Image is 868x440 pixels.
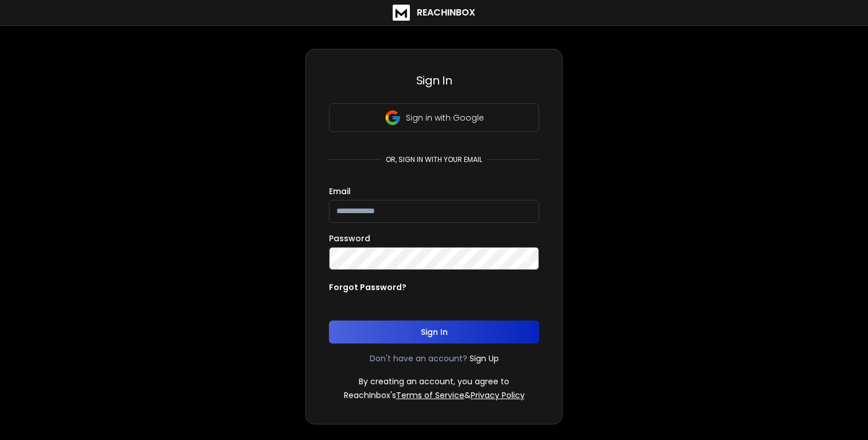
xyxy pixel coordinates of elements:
[406,112,484,123] p: Sign in with Google
[344,389,525,401] p: ReachInbox's &
[470,353,499,364] a: Sign Up
[329,321,539,343] button: Sign In
[359,376,509,387] p: By creating an account, you agree to
[471,389,525,401] a: Privacy Policy
[329,187,351,195] label: Email
[329,234,370,242] label: Password
[381,155,487,164] p: or, sign in with your email
[329,72,539,88] h3: Sign In
[329,281,406,293] p: Forgot Password?
[393,5,475,21] a: ReachInbox
[417,6,475,20] h1: ReachInbox
[393,5,410,21] img: logo
[370,353,467,364] p: Don't have an account?
[329,103,539,132] button: Sign in with Google
[396,389,464,401] a: Terms of Service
